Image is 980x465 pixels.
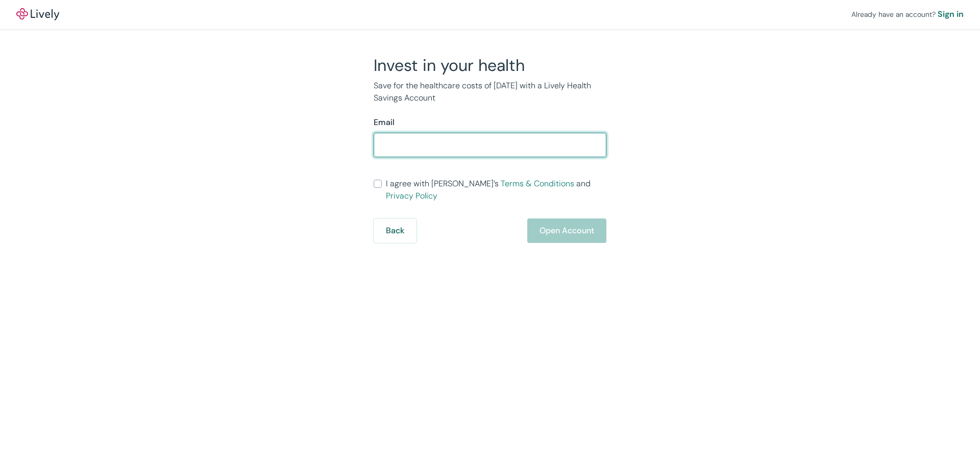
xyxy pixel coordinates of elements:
span: I agree with [PERSON_NAME]’s and [386,178,606,202]
a: Privacy Policy [386,190,437,201]
h2: Invest in your health [374,55,606,76]
a: Sign in [938,8,964,20]
div: Already have an account? [851,8,964,20]
button: Back [374,218,416,243]
a: LivelyLively [16,8,59,20]
label: Email [374,116,395,129]
a: Terms & Conditions [501,178,574,189]
img: Lively [16,8,59,20]
p: Save for the healthcare costs of [DATE] with a Lively Health Savings Account [374,80,606,104]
